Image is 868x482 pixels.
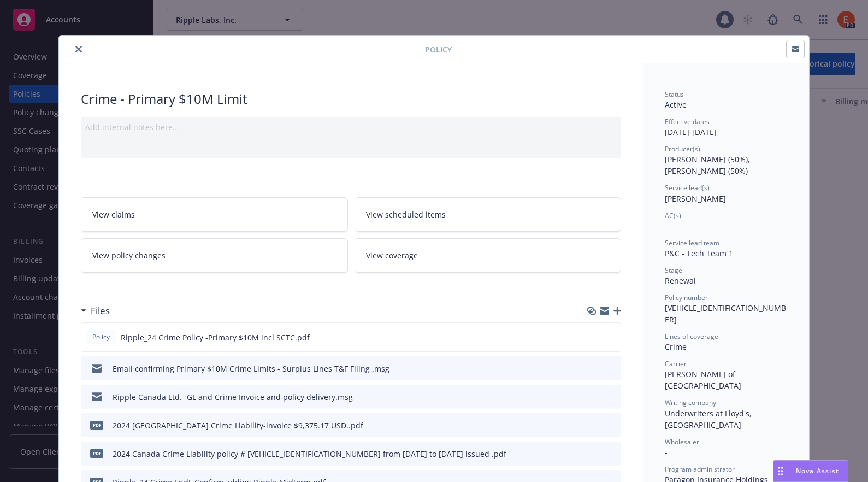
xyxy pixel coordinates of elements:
[773,460,848,482] button: Nova Assist
[607,363,617,374] button: preview file
[773,461,787,481] div: Drag to move
[665,293,708,302] span: Policy number
[425,44,452,55] span: Policy
[72,43,85,56] button: close
[607,420,617,431] button: preview file
[665,238,719,248] span: Service lead team
[81,90,621,108] div: Crime - Primary $10M Limit
[92,250,166,261] span: View policy changes
[113,448,506,460] div: 2024 Canada Crime Liability policy # [VEHICLE_IDENTIFICATION_NUMBER] from [DATE] to [DATE] issued...
[355,197,622,232] a: View scheduled items
[665,211,681,220] span: AC(s)
[665,447,668,457] span: -
[665,144,700,154] span: Producer(s)
[606,332,616,343] button: preview file
[665,248,733,258] span: P&C - Tech Team 1
[607,448,617,460] button: preview file
[81,238,348,273] a: View policy changes
[665,117,710,126] span: Effective dates
[665,342,687,352] span: Crime
[589,391,598,403] button: download file
[91,304,110,318] h3: Files
[665,465,735,474] span: Program administrator
[607,391,617,403] button: preview file
[85,121,617,133] div: Add internal notes here...
[665,221,668,231] span: -
[90,449,103,457] span: pdf
[665,303,786,325] span: [VEHICLE_IDENTIFICATION_NUMBER]
[665,332,718,341] span: Lines of coverage
[366,209,446,220] span: View scheduled items
[665,154,752,176] span: [PERSON_NAME] (50%), [PERSON_NAME] (50%)
[589,332,598,343] button: download file
[81,304,110,318] div: Files
[90,332,112,342] span: Policy
[665,369,741,391] span: [PERSON_NAME] of [GEOGRAPHIC_DATA]
[665,99,687,110] span: Active
[366,250,418,261] span: View coverage
[796,466,839,475] span: Nova Assist
[121,332,310,343] span: Ripple_24 Crime Policy -Primary $10M incl SCTC.pdf
[589,420,598,431] button: download file
[113,391,353,403] div: Ripple Canada Ltd. -GL and Crime Invoice and policy delivery.msg
[665,398,716,407] span: Writing company
[665,183,710,192] span: Service lead(s)
[665,266,682,275] span: Stage
[81,197,348,232] a: View claims
[665,359,687,368] span: Carrier
[355,238,622,273] a: View coverage
[665,437,699,446] span: Wholesaler
[665,275,696,286] span: Renewal
[665,90,684,99] span: Status
[113,420,363,431] div: 2024 [GEOGRAPHIC_DATA] Crime Liability-invoice $9,375.17 USD..pdf
[665,193,726,204] span: [PERSON_NAME]
[665,408,754,430] span: Underwriters at Lloyd's, [GEOGRAPHIC_DATA]
[113,363,389,374] div: Email confirming Primary $10M Crime Limits - Surplus Lines T&F Filing .msg
[90,421,103,429] span: pdf
[92,209,135,220] span: View claims
[665,117,787,138] div: [DATE] - [DATE]
[589,448,598,460] button: download file
[589,363,598,374] button: download file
